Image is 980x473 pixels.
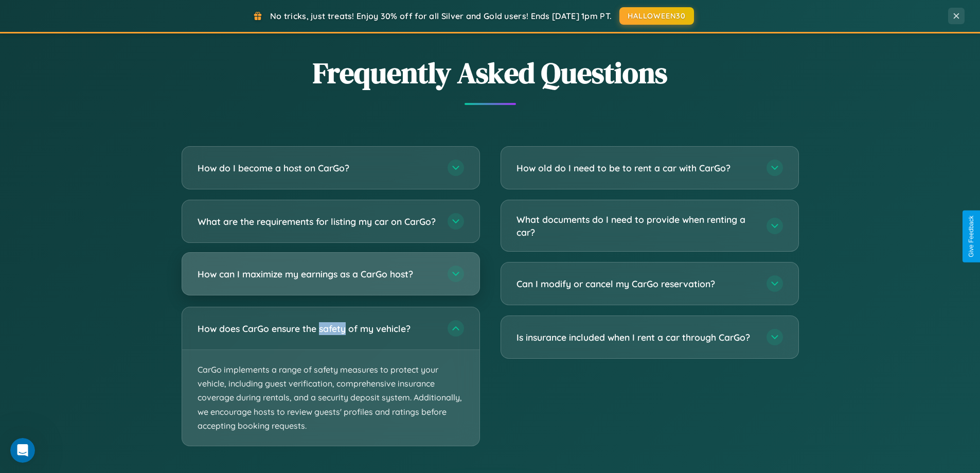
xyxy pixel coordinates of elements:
[516,277,756,290] h3: Can I modify or cancel my CarGo reservation?
[516,213,756,238] h3: What documents do I need to provide when renting a car?
[270,11,612,21] span: No tricks, just treats! Enjoy 30% off for all Silver and Gold users! Ends [DATE] 1pm PT.
[198,215,437,228] h3: What are the requirements for listing my car on CarGo?
[968,216,975,257] div: Give Feedback
[10,438,35,463] iframe: Intercom live chat
[516,162,756,174] h3: How old do I need to be to rent a car with CarGo?
[198,268,437,281] h3: How can I maximize my earnings as a CarGo host?
[516,331,756,344] h3: Is insurance included when I rent a car through CarGo?
[198,162,437,174] h3: How do I become a host on CarGo?
[198,322,437,335] h3: How does CarGo ensure the safety of my vehicle?
[182,350,479,446] p: CarGo implements a range of safety measures to protect your vehicle, including guest verification...
[182,53,799,93] h2: Frequently Asked Questions
[619,7,694,25] button: HALLOWEEN30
